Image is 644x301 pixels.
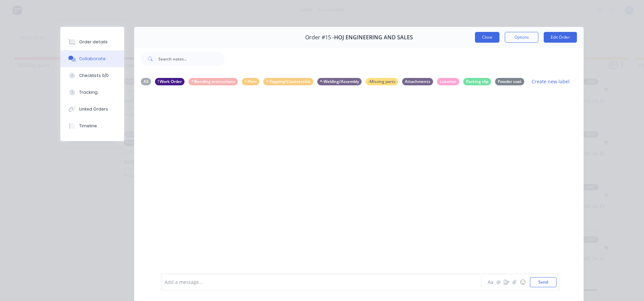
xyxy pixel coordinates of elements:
div: Linked Orders [79,106,108,112]
div: Order details [79,39,108,45]
button: ☺ [519,278,527,286]
div: All [141,78,151,85]
div: Collaborate [79,56,106,62]
button: Checklists 0/0 [60,67,124,84]
div: Tracking [79,89,98,95]
button: Linked Orders [60,101,124,118]
div: Attachments [402,78,433,85]
div: *-Welding/Assembly [317,78,362,85]
div: Checklists 0/0 [79,73,109,79]
input: Search notes... [158,52,225,66]
span: Order #15 - [305,34,334,41]
button: @ [494,278,502,286]
button: Tracking [60,84,124,101]
div: Timeline [79,123,97,129]
div: Location [437,78,459,85]
div: Packing slip [463,78,491,85]
button: Options [505,32,538,43]
div: -Missing parts [366,78,398,85]
div: *-Tapping/Countersink [263,78,313,85]
button: Aa [486,278,494,286]
button: Send [530,277,556,287]
div: ! Work Order [155,78,184,85]
div: *!Bending instructions [189,78,238,85]
button: Create new label [528,77,573,86]
button: Collaborate [60,50,124,67]
button: Close [475,32,499,43]
div: *-Pem [242,78,259,85]
button: Edit Order [544,32,577,43]
div: Powder coat [495,78,524,85]
button: Order details [60,34,124,50]
button: Timeline [60,118,124,134]
span: HOJ ENGINEERING AND SALES [334,34,413,41]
